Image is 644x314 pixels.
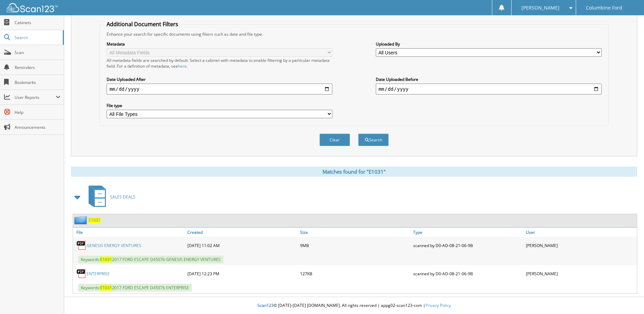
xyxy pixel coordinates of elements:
button: Clear [319,134,350,146]
input: start [107,84,332,94]
span: Reminders [15,65,60,70]
a: Size [298,228,411,237]
div: 9MB [298,239,411,252]
img: scan123-logo-white.svg [7,3,58,12]
label: Date Uploaded Before [376,76,602,82]
span: Scan [15,50,60,55]
input: end [376,84,602,94]
span: E1031 [100,257,112,262]
iframe: Chat Widget [610,281,644,314]
a: Created [186,228,298,237]
label: Uploaded By [376,41,602,47]
legend: Additional Document Filters [103,20,182,28]
div: © [DATE]-[DATE] [DOMAIN_NAME]. All rights reserved | appg02-scan123-com | [64,297,644,314]
div: scanned by D0-AD-08-21-06-9B [411,239,524,252]
div: Enhance your search for specific documents using filters such as date and file type. [103,31,605,37]
a: SALES DEALS [85,184,135,210]
label: Metadata [107,41,332,47]
div: scanned by D0-AD-08-21-06-9B [411,267,524,280]
a: GENESIS ENERGY VENTURES [87,243,141,248]
span: Keywords: 2017 FORD ESCAPE D45076 ENTERPRISE [78,284,192,292]
span: Bookmarks [15,80,60,85]
img: PDF.png [76,240,87,250]
span: Keywords: 2017 FORD ESCAPE D45076 GENESIS ENERGY VENTURES [78,256,223,263]
span: Search [15,35,59,40]
img: folder2.png [74,216,89,224]
div: [DATE] 11:02 AM [186,239,298,252]
a: User [524,228,637,237]
div: All metadata fields are searched by default. Select a cabinet with metadata to enable filtering b... [107,57,332,69]
div: [PERSON_NAME] [524,239,637,252]
div: [PERSON_NAME] [524,267,637,280]
button: Search [358,134,389,146]
span: Help [15,109,60,115]
a: Type [411,228,524,237]
a: E1031 [89,217,100,223]
a: File [73,228,186,237]
a: Privacy Policy [425,302,451,308]
span: SALES DEALS [110,194,135,200]
span: Cabinets [15,20,60,25]
div: 127KB [298,267,411,280]
span: Columbine Ford [586,6,622,10]
img: PDF.png [76,268,87,279]
a: ENTERPRISE [87,271,110,277]
span: E1031 [100,285,112,291]
label: Date Uploaded After [107,76,332,82]
span: Announcements [15,124,60,130]
a: here [178,63,187,69]
span: User Reports [15,94,56,100]
label: File type [107,103,332,108]
div: [DATE] 12:23 PM [186,267,298,280]
div: Matches found for "E1031" [71,167,637,177]
span: Scan123 [257,302,274,308]
span: [PERSON_NAME] [521,6,559,10]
